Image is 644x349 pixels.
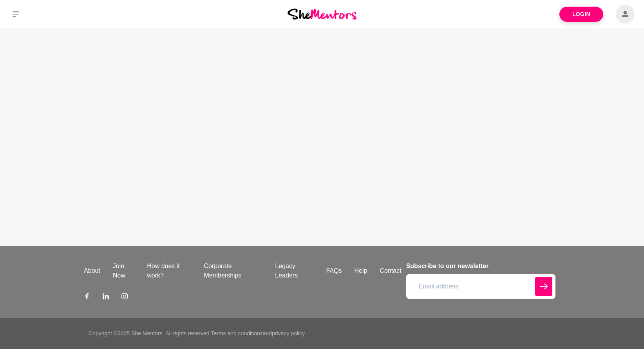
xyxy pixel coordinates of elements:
a: Contact [374,266,408,276]
input: Email address [406,274,555,299]
a: LinkedIn [103,293,109,302]
a: Login [559,7,603,22]
a: About [78,266,107,276]
p: All rights reserved. and . [165,329,306,338]
a: Corporate Memberships [197,261,269,280]
img: She Mentors Logo [288,9,356,19]
a: How does it work? [141,261,197,280]
a: Join Now [107,261,141,280]
a: FAQs [320,266,348,276]
a: privacy policy [272,330,304,336]
h4: Subscribe to our newsletter [406,261,555,271]
a: Instagram [121,293,128,302]
a: Facebook [84,293,90,302]
a: Help [348,266,374,276]
a: Legacy Leaders [269,261,320,280]
a: Terms and conditions [211,330,262,336]
p: Copyright © 2025 She Mentors . [89,329,164,338]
